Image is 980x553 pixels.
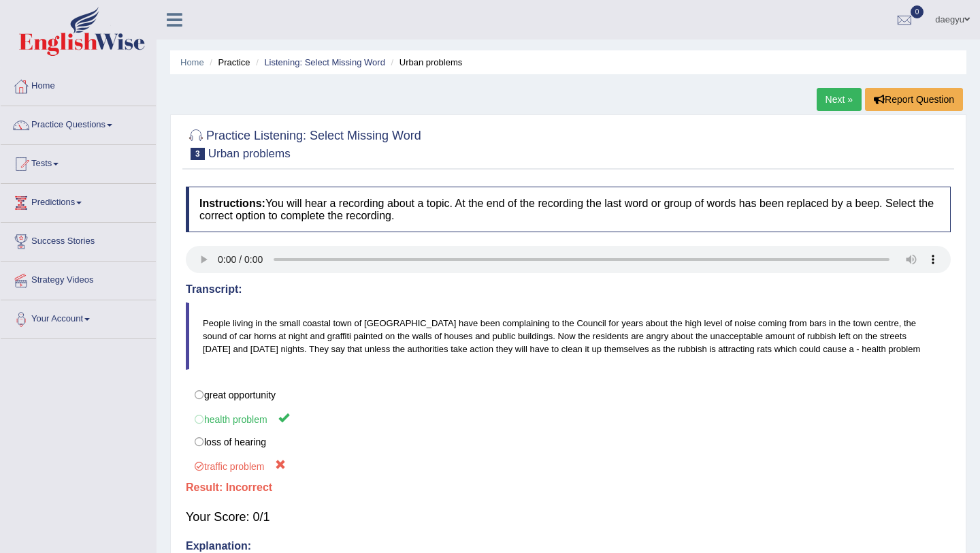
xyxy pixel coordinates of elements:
[1,145,156,179] a: Tests
[1,67,156,101] a: Home
[186,430,951,454] label: loss of hearing
[264,57,385,67] a: Listening: Select Missing Word
[186,302,951,370] blockquote: People living in the small coastal town of [GEOGRAPHIC_DATA] have been complaining to the Council...
[206,56,250,69] li: Practice
[911,5,924,18] span: 0
[1,262,156,296] a: Strategy Videos
[186,283,951,296] h4: Transcript:
[191,148,205,160] span: 3
[186,540,951,552] h4: Explanation:
[186,453,951,478] label: traffic problem
[186,501,951,533] div: Your Score: 0/1
[865,88,963,111] button: Report Question
[208,147,291,160] small: Urban problems
[1,300,156,334] a: Your Account
[1,223,156,257] a: Success Stories
[186,187,951,232] h4: You will hear a recording about a topic. At the end of the recording the last word or group of wo...
[1,106,156,140] a: Practice Questions
[186,406,951,431] label: health problem
[199,197,265,209] b: Instructions:
[388,56,463,69] li: Urban problems
[186,383,951,407] label: great opportunity
[817,88,862,111] a: Next »
[180,57,204,67] a: Home
[1,184,156,218] a: Predictions
[186,126,421,160] h2: Practice Listening: Select Missing Word
[186,481,951,494] h4: Result:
